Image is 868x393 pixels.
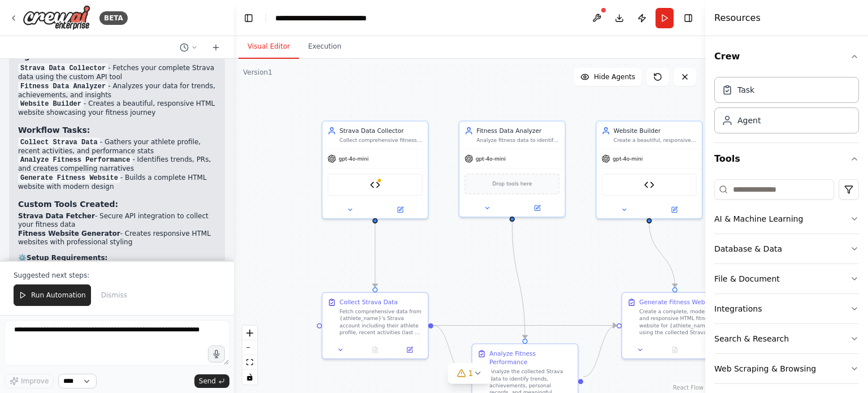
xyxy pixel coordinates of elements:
[340,308,423,336] div: Fetch comprehensive data from {athlete_name}'s Strava account including their athlete profile, re...
[242,370,257,385] button: toggle interactivity
[18,212,95,220] strong: Strava Data Fetcher
[673,385,704,391] a: React Flow attribution
[340,137,423,144] div: Collect comprehensive fitness data from {athlete_name}'s Strava account including athlete profile...
[27,254,107,262] strong: Setup Requirements:
[18,230,216,247] li: - Creates responsive HTML websites with professional styling
[433,321,617,330] g: Edge from 85bb46d0-8f89-4fc5-8910-7d1d8416e444 to 13cb8823-cc2e-4eb8-b35e-475ce16deea3
[275,12,393,24] nav: breadcrumb
[644,180,654,190] img: Generate Fitness Website
[18,156,216,174] li: - Identifies trends, PRs, and creates compelling narratives
[714,294,859,323] button: Integrations
[459,120,566,217] div: Fitness Data AnalyzerAnalyze fitness data to identify trends, achievements, and meaningful insigh...
[18,254,216,263] h2: ⚙️
[18,174,216,192] li: - Builds a complete HTML website with modern design
[18,82,216,100] li: - Analyzes your data for trends, achievements, and insights
[737,115,761,126] div: Agent
[714,264,859,293] button: File & Document
[340,127,423,135] div: Strava Data Collector
[101,291,127,300] span: Dismiss
[714,41,859,72] button: Crew
[14,284,91,306] button: Run Automation
[714,273,780,284] div: File & Document
[657,345,693,355] button: No output available
[175,41,202,54] button: Switch to previous chat
[714,303,762,314] div: Integrations
[242,326,257,340] button: zoom in
[18,64,216,82] li: - Fetches your complete Strava data using the custom API tool
[21,377,49,386] span: Improve
[508,221,530,339] g: Edge from 7116a4ac-1849-4608-92f9-7cbbdc31a9b1 to c2956e12-84d9-4f3e-a8a6-295c8e09f081
[583,321,617,381] g: Edge from c2956e12-84d9-4f3e-a8a6-295c8e09f081 to 13cb8823-cc2e-4eb8-b35e-475ce16deea3
[199,377,216,386] span: Send
[99,11,128,25] div: BETA
[14,271,220,280] p: Suggested next steps:
[370,180,380,190] img: Strava Data Fetcher
[338,156,368,162] span: gpt-4o-mini
[714,11,761,25] h4: Resources
[322,292,428,359] div: Collect Strava DataFetch comprehensive data from {athlete_name}'s Strava account including their ...
[18,155,132,165] code: Analyze Fitness Performance
[18,200,118,209] strong: Custom Tools Created:
[395,345,424,355] button: Open in side panel
[241,10,257,26] button: Hide left sidebar
[476,127,559,135] div: Fitness Data Analyzer
[18,173,120,183] code: Generate Fitness Website
[714,363,816,374] div: Web Scraping & Browsing
[18,100,216,118] li: - Creates a beautiful, responsive HTML website showcasing your fitness journey
[299,35,350,59] button: Execution
[714,175,859,393] div: Tools
[714,354,859,383] button: Web Scraping & Browsing
[574,68,642,86] button: Hide Agents
[613,156,643,162] span: gpt-4o-mini
[18,126,90,135] strong: Workflow Tasks:
[714,324,859,353] button: Search & Research
[322,120,428,219] div: Strava Data CollectorCollect comprehensive fitness data from {athlete_name}'s Strava account incl...
[714,234,859,264] button: Database & Data
[639,298,715,306] div: Generate Fitness Website
[714,72,859,142] div: Crew
[207,41,225,54] button: Start a new chat
[242,340,257,355] button: zoom out
[468,368,474,379] span: 1
[340,298,398,306] div: Collect Strava Data
[18,230,120,237] strong: Fitness Website Generator
[18,212,216,230] li: - Secure API integration to collect your fitness data
[513,203,562,213] button: Open in side panel
[96,284,133,306] button: Dismiss
[194,374,229,388] button: Send
[18,99,84,109] code: Website Builder
[714,143,859,175] button: Tools
[714,243,782,254] div: Database & Data
[23,5,90,31] img: Logo
[695,345,724,355] button: Open in side panel
[594,72,635,81] span: Hide Agents
[476,156,506,162] span: gpt-4o-mini
[18,81,108,92] code: Fitness Data Analyzer
[238,35,299,59] button: Visual Editor
[680,10,696,26] button: Hide right sidebar
[5,374,54,388] button: Improve
[639,308,722,336] div: Create a complete, modern, and responsive HTML fitness website for {athlete_name} using the colle...
[614,137,697,144] div: Create a beautiful, responsive fitness website for {athlete_name} that showcases their Strava dat...
[645,223,679,287] g: Edge from 8d029635-125c-4972-8999-bb76bdd78fd7 to 13cb8823-cc2e-4eb8-b35e-475ce16deea3
[242,355,257,370] button: fit view
[371,223,379,287] g: Edge from 231b386b-83c1-4f29-9ec1-3fd461915407 to 85bb46d0-8f89-4fc5-8910-7d1d8416e444
[489,349,572,366] div: Analyze Fitness Performance
[650,205,698,215] button: Open in side panel
[448,363,492,384] button: 1
[714,213,803,224] div: AI & Machine Learning
[18,137,100,148] code: Collect Strava Data
[714,333,789,344] div: Search & Research
[18,63,108,74] code: Strava Data Collector
[621,292,728,359] div: Generate Fitness WebsiteCreate a complete, modern, and responsive HTML fitness website for {athle...
[31,291,86,300] span: Run Automation
[433,321,467,381] g: Edge from 85bb46d0-8f89-4fc5-8910-7d1d8416e444 to c2956e12-84d9-4f3e-a8a6-295c8e09f081
[18,138,216,156] li: - Gathers your athlete profile, recent activities, and performance stats
[614,127,697,135] div: Website Builder
[737,84,754,96] div: Task
[376,205,424,215] button: Open in side panel
[208,346,225,362] button: Click to speak your automation idea
[476,137,559,144] div: Analyze fitness data to identify trends, achievements, and meaningful insights about {athlete_nam...
[242,326,257,385] div: React Flow controls
[714,204,859,234] button: AI & Machine Learning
